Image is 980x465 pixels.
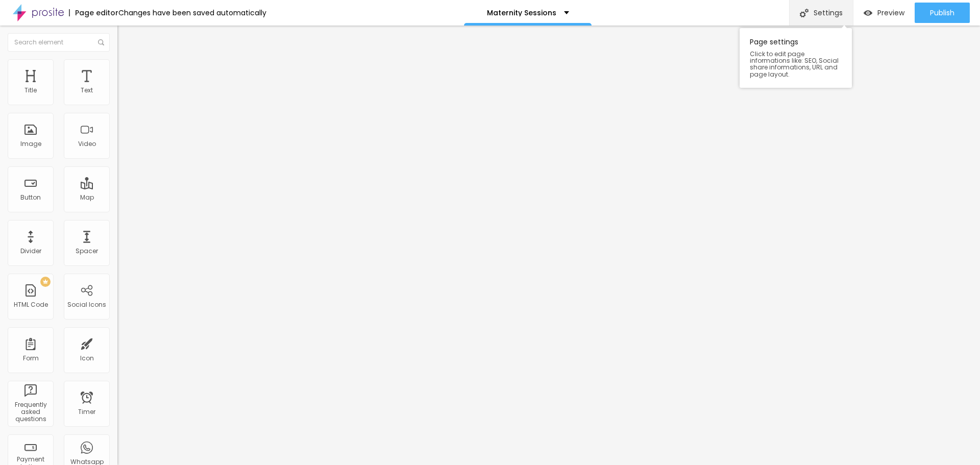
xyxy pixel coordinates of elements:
[20,140,41,148] div: Image
[80,194,94,201] div: Map
[853,3,915,23] button: Preview
[69,9,118,16] div: Page editor
[740,28,852,88] div: Page settings
[76,248,98,255] div: Spacer
[930,9,954,17] span: Publish
[8,33,110,52] input: Search element
[80,355,94,362] div: Icon
[800,9,808,17] img: Icone
[877,9,904,17] span: Preview
[23,355,39,362] div: Form
[750,51,842,78] span: Click to edit page informations like: SEO, Social share informations, URL and page layout.
[81,87,93,94] div: Text
[118,9,266,16] div: Changes have been saved automatically
[67,301,106,308] div: Social Icons
[20,194,41,201] div: Button
[24,87,37,94] div: Title
[20,248,41,255] div: Divider
[78,140,96,148] div: Video
[487,9,556,16] p: Maternity Sessions
[864,9,872,17] img: view-1.svg
[14,301,48,308] div: HTML Code
[10,401,51,423] div: Frequently asked questions
[915,3,970,23] button: Publish
[78,408,95,415] div: Timer
[98,39,104,45] img: Icone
